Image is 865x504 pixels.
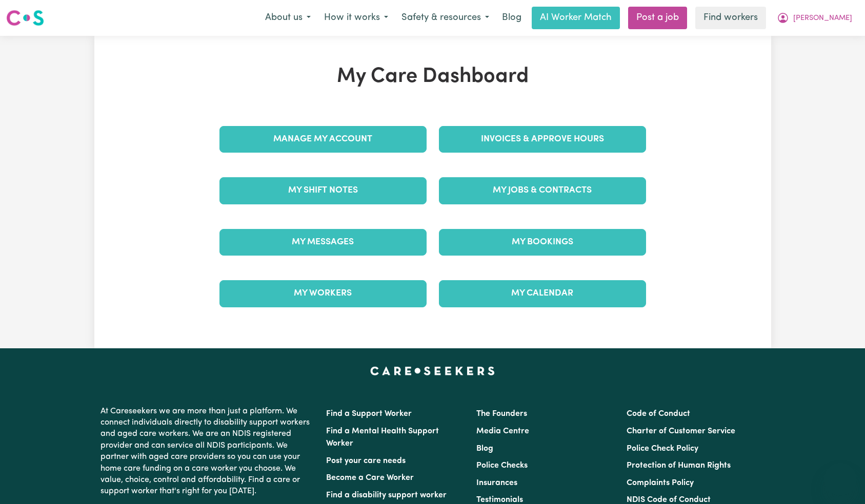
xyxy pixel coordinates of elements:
a: Insurances [476,479,517,487]
a: Police Check Policy [627,445,698,453]
iframe: Button to launch messaging window [824,463,857,496]
a: Invoices & Approve Hours [439,126,646,153]
a: Find a Support Worker [326,410,412,418]
p: At Careseekers we are more than just a platform. We connect individuals directly to disability su... [100,402,314,501]
h1: My Care Dashboard [213,65,652,89]
a: Become a Care Worker [326,474,414,482]
a: Find workers [695,7,766,29]
a: Post your care needs [326,457,406,465]
a: Careseekers home page [370,367,495,375]
img: Careseekers logo [6,9,44,27]
a: My Messages [219,229,427,256]
a: Media Centre [476,427,529,435]
a: Careseekers logo [6,6,44,30]
a: My Shift Notes [219,177,427,204]
a: NDIS Code of Conduct [627,496,711,504]
a: Police Checks [476,461,528,470]
a: My Bookings [439,229,646,256]
a: Post a job [628,7,687,29]
a: AI Worker Match [532,7,620,29]
a: Code of Conduct [627,410,690,418]
a: My Workers [219,280,427,307]
span: [PERSON_NAME] [793,13,852,24]
a: Complaints Policy [627,479,694,487]
button: About us [258,7,317,29]
a: Find a disability support worker [326,491,447,499]
button: Safety & resources [395,7,496,29]
a: Protection of Human Rights [627,461,731,470]
a: Blog [476,445,493,453]
a: Charter of Customer Service [627,427,735,435]
a: My Calendar [439,280,646,307]
a: My Jobs & Contracts [439,177,646,204]
a: Manage My Account [219,126,427,153]
button: My Account [770,7,859,29]
button: How it works [317,7,395,29]
a: Find a Mental Health Support Worker [326,427,439,448]
a: The Founders [476,410,527,418]
a: Blog [496,7,528,29]
a: Testimonials [476,496,523,504]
